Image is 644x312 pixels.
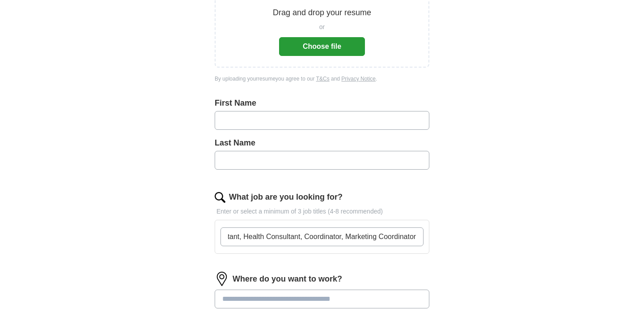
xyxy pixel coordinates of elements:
[215,192,225,203] img: search.png
[215,75,429,83] div: By uploading your resume you agree to our and .
[215,207,429,216] p: Enter or select a minimum of 3 job titles (4-8 recommended)
[273,7,371,19] p: Drag and drop your resume
[215,137,429,149] label: Last Name
[341,76,376,82] a: Privacy Notice
[215,272,229,286] img: location.png
[215,97,429,109] label: First Name
[279,37,365,56] button: Choose file
[233,273,342,285] label: Where do you want to work?
[319,22,325,32] span: or
[316,76,330,82] a: T&Cs
[220,227,424,246] input: Type a job title and press enter
[229,191,343,203] label: What job are you looking for?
